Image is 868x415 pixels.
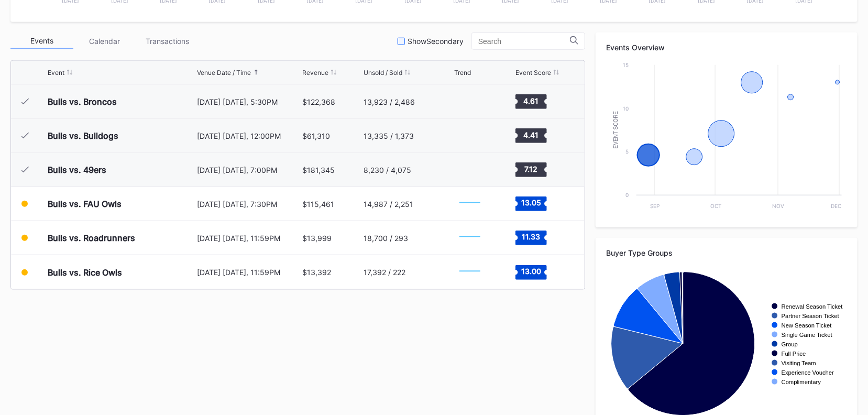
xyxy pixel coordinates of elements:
text: Complimentary [782,379,821,385]
div: $13,392 [302,268,331,277]
div: 8,230 / 4,075 [364,166,411,174]
svg: Chart title [454,157,486,183]
div: [DATE] [DATE], 12:00PM [197,132,300,140]
svg: Chart title [454,89,486,115]
text: 4.61 [524,96,539,105]
div: Events [10,33,73,49]
text: Group [782,341,798,347]
div: Bulls vs. FAU Owls [48,199,122,209]
div: $181,345 [302,166,335,174]
text: Visiting Team [782,360,816,366]
div: Show Secondary [408,37,464,46]
text: Experience Voucher [782,369,834,376]
text: 13.00 [521,267,541,276]
div: [DATE] [DATE], 7:00PM [197,166,300,174]
text: 7.12 [525,165,538,173]
text: Dec [831,203,842,209]
text: Renewal Season Ticket [782,303,843,310]
div: Venue Date / Time [197,69,251,77]
text: Single Game Ticket [782,332,833,338]
div: 13,923 / 2,486 [364,97,415,106]
text: Oct [710,203,721,209]
div: Bulls vs. 49ers [48,165,106,175]
text: 13.05 [521,199,541,207]
div: $13,999 [302,234,332,243]
div: [DATE] [DATE], 11:59PM [197,234,300,243]
div: Trend [454,69,471,77]
div: Revenue [302,69,328,77]
text: 5 [625,148,629,155]
text: 0 [625,192,629,198]
svg: Chart title [454,225,486,251]
text: 4.41 [524,130,539,139]
div: $61,310 [302,132,330,140]
div: Bulls vs. Bulldogs [48,130,118,141]
div: Event Score [515,69,551,77]
div: Unsold / Sold [364,69,402,77]
div: 14,987 / 2,251 [364,200,413,209]
text: Nov [773,203,785,209]
div: Events Overview [606,43,847,52]
input: Search [478,37,570,46]
svg: Chart title [454,191,486,217]
text: 11.33 [522,233,541,242]
div: 17,392 / 222 [364,268,405,277]
text: Partner Season Ticket [782,313,840,319]
div: [DATE] [DATE], 11:59PM [197,268,300,277]
div: 18,700 / 293 [364,234,408,243]
div: [DATE] [DATE], 7:30PM [197,200,300,209]
text: Event Score [613,111,619,149]
div: Transactions [136,33,199,49]
div: $122,368 [302,97,335,106]
text: 15 [623,62,629,68]
text: 10 [623,105,629,112]
div: [DATE] [DATE], 5:30PM [197,97,300,106]
svg: Chart title [606,60,847,217]
div: Event [48,69,64,77]
div: $115,461 [302,200,334,209]
text: New Season Ticket [782,322,832,329]
div: 13,335 / 1,373 [364,132,414,140]
div: Bulls vs. Roadrunners [48,233,135,243]
svg: Chart title [454,123,486,149]
div: Buyer Type Groups [606,248,847,257]
div: Calendar [73,33,136,49]
div: Bulls vs. Broncos [48,96,117,107]
text: Sep [650,203,660,209]
svg: Chart title [454,259,486,286]
div: Bulls vs. Rice Owls [48,267,122,278]
text: Full Price [782,351,806,357]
